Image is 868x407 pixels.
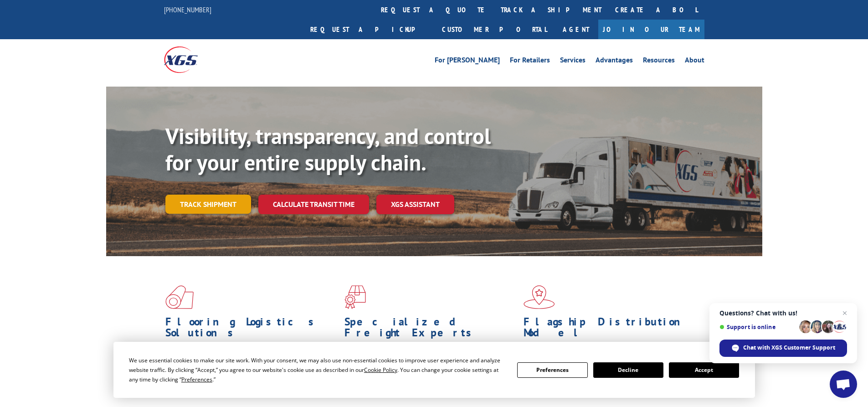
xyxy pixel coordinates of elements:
img: xgs-icon-flagship-distribution-model-red [524,285,555,309]
a: Customer Portal [435,20,554,39]
a: Advantages [596,57,633,67]
div: Open chat [830,371,857,398]
button: Decline [593,362,663,378]
a: Services [560,57,586,67]
a: Request a pickup [303,20,435,39]
span: Support is online [719,324,796,330]
a: For Retailers [510,57,550,67]
a: [PHONE_NUMBER] [164,5,211,14]
div: Chat with XGS Customer Support [719,340,847,357]
h1: Flooring Logistics Solutions [165,316,338,343]
img: xgs-icon-total-supply-chain-intelligence-red [165,285,194,309]
a: Join Our Team [598,20,704,39]
button: Preferences [517,362,587,378]
a: XGS ASSISTANT [376,195,454,214]
a: For [PERSON_NAME] [435,57,500,67]
a: Agent [554,20,598,39]
b: Visibility, transparency, and control for your entire supply chain. [165,122,491,176]
a: Resources [643,57,675,67]
button: Accept [669,362,739,378]
a: Calculate transit time [258,195,369,214]
a: About [685,57,704,67]
img: xgs-icon-focused-on-flooring-red [344,285,366,309]
span: Cookie Policy [364,366,397,374]
a: Track shipment [165,195,251,214]
div: Cookie Consent Prompt [113,342,755,398]
span: Chat with XGS Customer Support [743,344,835,352]
h1: Specialized Freight Experts [344,316,517,343]
span: Preferences [181,376,212,383]
span: Close chat [839,308,850,319]
h1: Flagship Distribution Model [524,316,696,343]
span: Questions? Chat with us! [719,309,847,317]
div: We use essential cookies to make our site work. With your consent, we may also use non-essential ... [129,355,506,384]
